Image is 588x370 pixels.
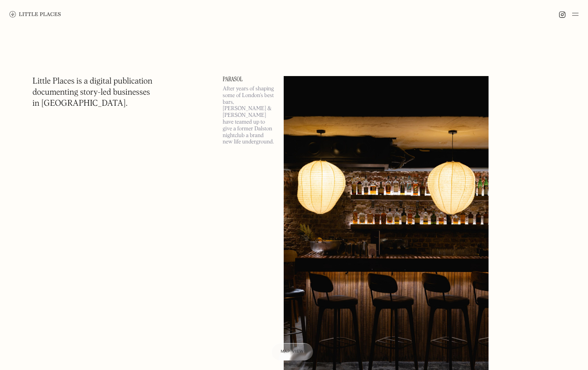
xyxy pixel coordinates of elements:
[271,343,313,360] a: Map view
[32,76,153,109] h1: Little Places is a digital publication documenting story-led businesses in [GEOGRAPHIC_DATA].
[223,76,274,82] a: Parasol
[281,349,304,354] span: Map view
[223,86,274,145] p: After years of shaping some of London’s best bars, [PERSON_NAME] & [PERSON_NAME] have teamed up t...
